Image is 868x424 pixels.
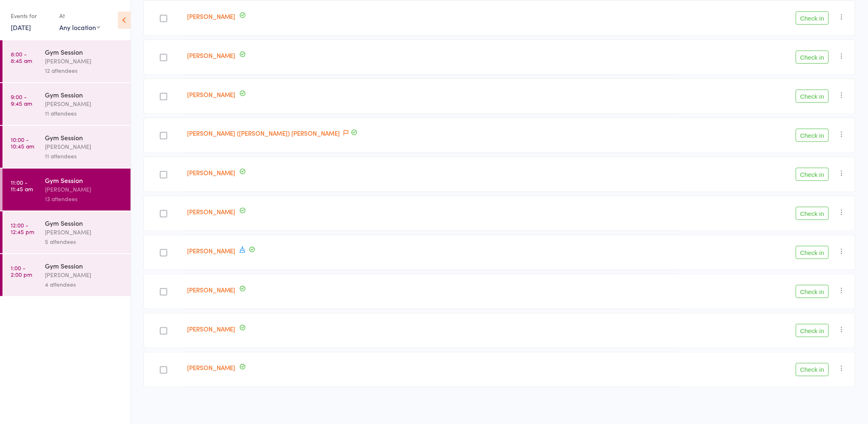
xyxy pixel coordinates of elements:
[2,169,131,211] a: 11:00 -11:45 amGym Session[PERSON_NAME]13 attendees
[187,12,236,21] a: [PERSON_NAME]
[796,285,829,298] button: Check in
[59,9,100,23] div: At
[45,261,124,270] div: Gym Session
[45,270,124,280] div: [PERSON_NAME]
[45,185,124,194] div: [PERSON_NAME]
[796,324,829,337] button: Check in
[11,23,31,32] a: [DATE]
[11,222,34,235] time: 12:00 - 12:45 pm
[45,194,124,204] div: 13 attendees
[187,207,236,216] a: [PERSON_NAME]
[45,176,124,185] div: Gym Session
[796,12,829,25] button: Check in
[45,133,124,142] div: Gym Session
[45,142,124,151] div: [PERSON_NAME]
[11,136,34,149] time: 10:00 - 10:45 am
[45,151,124,161] div: 11 attendees
[11,264,32,278] time: 1:00 - 2:00 pm
[796,207,829,220] button: Check in
[59,23,100,32] div: Any location
[2,40,131,82] a: 8:00 -8:45 amGym Session[PERSON_NAME]12 attendees
[45,218,124,227] div: Gym Session
[2,83,131,125] a: 9:00 -9:45 amGym Session[PERSON_NAME]11 attendees
[45,227,124,237] div: [PERSON_NAME]
[796,363,829,376] button: Check in
[45,66,124,75] div: 12 attendees
[45,280,124,289] div: 4 attendees
[796,90,829,103] button: Check in
[187,129,340,137] a: [PERSON_NAME] ([PERSON_NAME]) [PERSON_NAME]
[11,179,33,192] time: 11:00 - 11:45 am
[45,90,124,99] div: Gym Session
[187,285,236,294] a: [PERSON_NAME]
[796,246,829,259] button: Check in
[187,51,236,60] a: [PERSON_NAME]
[796,129,829,142] button: Check in
[11,9,51,23] div: Events for
[45,56,124,66] div: [PERSON_NAME]
[45,109,124,118] div: 11 attendees
[45,237,124,246] div: 5 attendees
[187,246,236,255] a: [PERSON_NAME]
[45,47,124,56] div: Gym Session
[2,211,131,253] a: 12:00 -12:45 pmGym Session[PERSON_NAME]5 attendees
[2,126,131,168] a: 10:00 -10:45 amGym Session[PERSON_NAME]11 attendees
[2,254,131,296] a: 1:00 -2:00 pmGym Session[PERSON_NAME]4 attendees
[187,324,236,333] a: [PERSON_NAME]
[187,364,236,372] a: [PERSON_NAME]
[11,51,32,64] time: 8:00 - 8:45 am
[11,93,32,107] time: 9:00 - 9:45 am
[187,90,236,99] a: [PERSON_NAME]
[45,99,124,109] div: [PERSON_NAME]
[796,168,829,181] button: Check in
[187,168,236,177] a: [PERSON_NAME]
[796,51,829,64] button: Check in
